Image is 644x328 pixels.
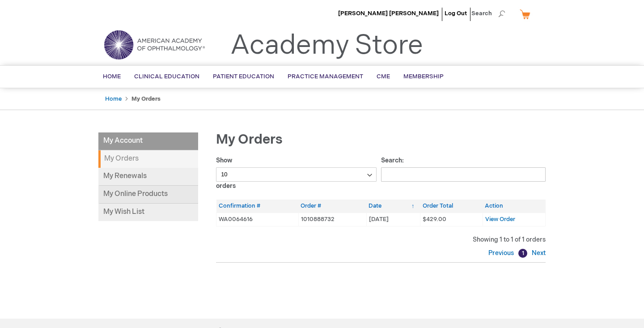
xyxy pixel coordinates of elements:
a: Home [105,95,122,102]
a: Next [530,249,546,257]
strong: My Orders [131,95,161,102]
span: My Orders [216,132,283,148]
td: 1010888732 [298,213,366,226]
span: Home [103,73,121,80]
input: Search: [381,167,546,182]
a: Academy Store [230,30,423,62]
label: Search: [381,157,546,178]
span: Clinical Education [134,73,199,80]
a: My Renewals [98,168,198,186]
select: Showorders [216,167,377,182]
span: Membership [403,73,444,80]
td: WA0064616 [216,213,299,226]
a: View Order [485,216,515,223]
th: Order Total: activate to sort column ascending [420,200,483,213]
th: Action: activate to sort column ascending [483,200,545,213]
th: Order #: activate to sort column ascending [298,200,366,213]
a: Previous [488,249,516,257]
span: CME [377,73,390,80]
span: Search [471,4,505,22]
label: Show orders [216,157,377,190]
a: My Wish List [98,204,198,221]
td: [DATE] [366,213,420,226]
a: 1 [518,249,527,258]
span: Patient Education [213,73,274,80]
th: Confirmation #: activate to sort column ascending [216,200,299,213]
a: Log Out [445,10,467,17]
a: [PERSON_NAME] [PERSON_NAME] [338,10,439,17]
a: My Online Products [98,186,198,204]
span: Practice Management [288,73,363,80]
div: Showing 1 to 1 of 1 orders [216,235,546,244]
th: Date: activate to sort column ascending [366,200,420,213]
strong: My Orders [98,150,198,168]
span: $429.00 [423,216,446,223]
